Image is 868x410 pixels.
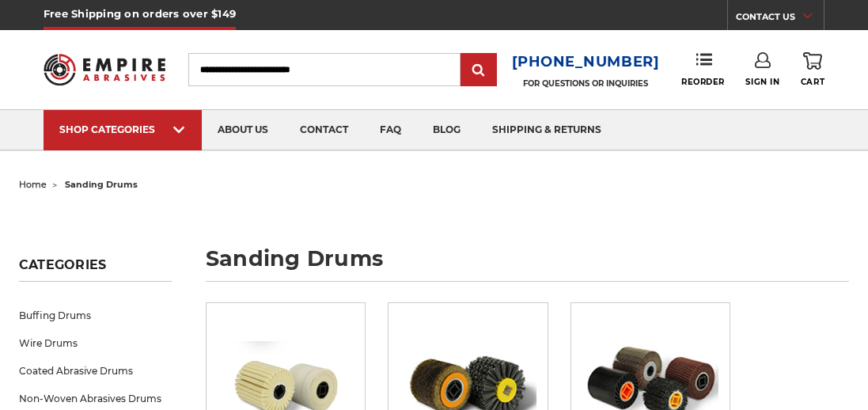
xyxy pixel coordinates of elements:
[19,257,172,282] h5: Categories
[364,110,417,150] a: faq
[65,179,138,190] span: sanding drums
[19,302,172,329] a: Buffing Drums
[681,52,725,86] a: Reorder
[463,55,495,86] input: Submit
[745,77,779,87] span: Sign In
[681,77,725,87] span: Reorder
[202,110,284,150] a: about us
[19,357,172,385] a: Coated Abrasive Drums
[417,110,476,150] a: blog
[512,51,660,74] a: [PHONE_NUMBER]
[512,78,660,89] p: FOR QUESTIONS OR INQUIRIES
[19,329,172,357] a: Wire Drums
[44,46,165,93] img: Empire Abrasives
[59,123,186,135] div: SHOP CATEGORIES
[284,110,364,150] a: contact
[736,8,824,30] a: CONTACT US
[19,179,47,190] a: home
[206,248,849,282] h1: sanding drums
[801,77,824,87] span: Cart
[801,52,824,87] a: Cart
[476,110,617,150] a: shipping & returns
